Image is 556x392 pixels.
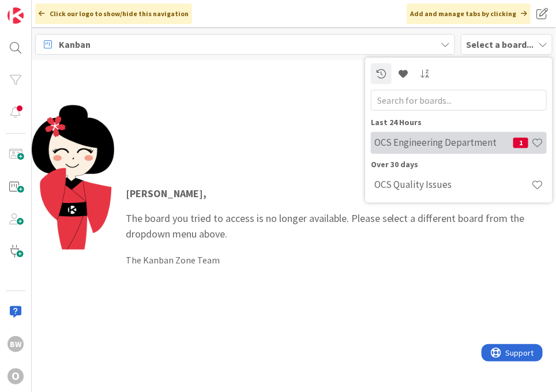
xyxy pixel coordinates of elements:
strong: [PERSON_NAME] , [126,187,206,200]
div: O [7,368,24,385]
div: BW [7,336,24,352]
div: The Kanban Zone Team [126,253,544,267]
h4: OCS Quality Issues [374,179,531,190]
div: Last 24 Hours [371,116,547,128]
span: Support [24,2,52,16]
h4: OCS Engineering Department [374,137,513,148]
p: The board you tried to access is no longer available. Please select a different board from the dr... [126,186,544,242]
span: 1 [513,137,528,148]
b: Select a board... [466,39,534,50]
span: Kanban [59,37,91,51]
input: Search for boards... [371,89,547,110]
img: Visit kanbanzone.com [7,7,24,24]
div: Click our logo to show/hide this navigation [35,3,192,24]
div: Over 30 days [371,158,547,170]
div: Add and manage tabs by clicking [407,3,531,24]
